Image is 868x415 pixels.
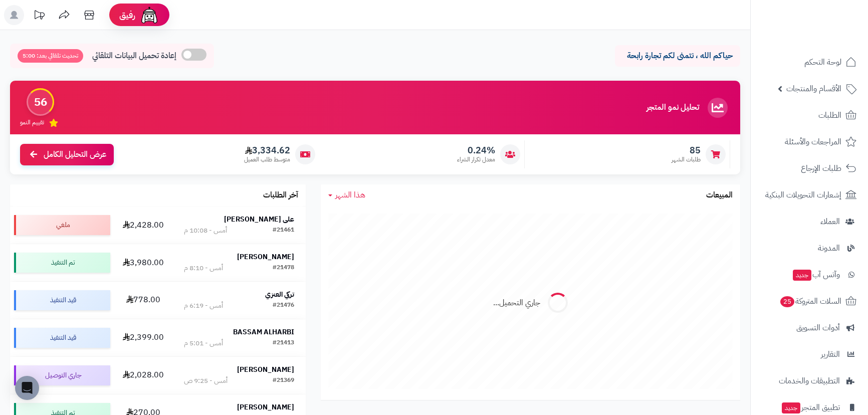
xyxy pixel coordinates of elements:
td: 2,428.00 [114,206,172,244]
div: قيد التنفيذ [14,328,110,348]
span: إشعارات التحويلات البنكية [765,188,841,202]
img: ai-face.png [139,5,159,25]
span: وآتس آب [792,268,840,282]
div: أمس - 6:19 م [184,301,223,311]
div: Open Intercom Messenger [15,376,39,400]
a: هذا الشهر [328,189,365,201]
a: إشعارات التحويلات البنكية [757,183,862,207]
p: حياكم الله ، نتمنى لكم تجارة رابحة [622,50,733,62]
h3: المبيعات [706,191,733,200]
span: عرض التحليل الكامل [44,149,106,160]
div: #21476 [273,301,294,311]
span: متوسط طلب العميل [244,155,290,164]
span: أدوات التسويق [796,321,840,335]
span: 85 [672,145,701,156]
div: #21478 [273,263,294,273]
a: عرض التحليل الكامل [20,144,114,165]
span: تطبيق المتجر [781,400,840,414]
span: لوحة التحكم [804,55,841,69]
a: السلات المتروكة25 [757,289,862,313]
a: لوحة التحكم [757,50,862,74]
span: جديد [782,402,800,413]
div: #21369 [273,376,294,386]
td: 3,980.00 [114,244,172,281]
span: جديد [793,270,811,281]
span: طلبات الإرجاع [801,161,841,175]
span: تحديث تلقائي بعد: 5:00 [18,49,83,63]
span: المدونة [818,241,840,255]
a: التقارير [757,342,862,366]
a: وآتس آبجديد [757,263,862,287]
strong: [PERSON_NAME] [237,364,294,375]
div: أمس - 9:25 ص [184,376,228,386]
a: طلبات الإرجاع [757,156,862,180]
span: العملاء [820,215,840,229]
div: قيد التنفيذ [14,290,110,310]
td: 2,028.00 [114,357,172,394]
span: 0.24% [457,145,495,156]
a: تحديثات المنصة [27,5,52,28]
div: ملغي [14,215,110,235]
div: جاري التحميل... [493,297,540,309]
div: أمس - 5:01 م [184,338,223,348]
span: 25 [780,296,794,307]
div: تم التنفيذ [14,253,110,273]
span: معدل تكرار الشراء [457,155,495,164]
a: العملاء [757,210,862,234]
span: إعادة تحميل البيانات التلقائي [92,50,176,62]
div: جاري التوصيل [14,365,110,385]
strong: BASSAM ALHARBI [233,327,294,337]
div: #21413 [273,338,294,348]
div: #21461 [273,226,294,236]
span: السلات المتروكة [779,294,841,308]
span: الأقسام والمنتجات [786,82,841,96]
span: طلبات الشهر [672,155,701,164]
a: الطلبات [757,103,862,127]
span: تقييم النمو [20,118,44,127]
strong: [PERSON_NAME] [237,252,294,262]
span: المراجعات والأسئلة [785,135,841,149]
div: أمس - 10:08 م [184,226,227,236]
span: التطبيقات والخدمات [779,374,840,388]
a: أدوات التسويق [757,316,862,340]
img: logo-2.png [800,28,858,49]
a: المدونة [757,236,862,260]
a: التطبيقات والخدمات [757,369,862,393]
strong: تركي العنزي [265,289,294,300]
h3: آخر الطلبات [263,191,298,200]
span: الطلبات [818,108,841,122]
strong: [PERSON_NAME] [237,402,294,412]
td: 2,399.00 [114,319,172,356]
a: المراجعات والأسئلة [757,130,862,154]
strong: على [PERSON_NAME] [224,214,294,225]
span: هذا الشهر [335,189,365,201]
span: التقارير [821,347,840,361]
span: 3,334.62 [244,145,290,156]
h3: تحليل نمو المتجر [646,103,699,112]
span: رفيق [119,9,135,21]
td: 778.00 [114,282,172,319]
div: أمس - 8:10 م [184,263,223,273]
